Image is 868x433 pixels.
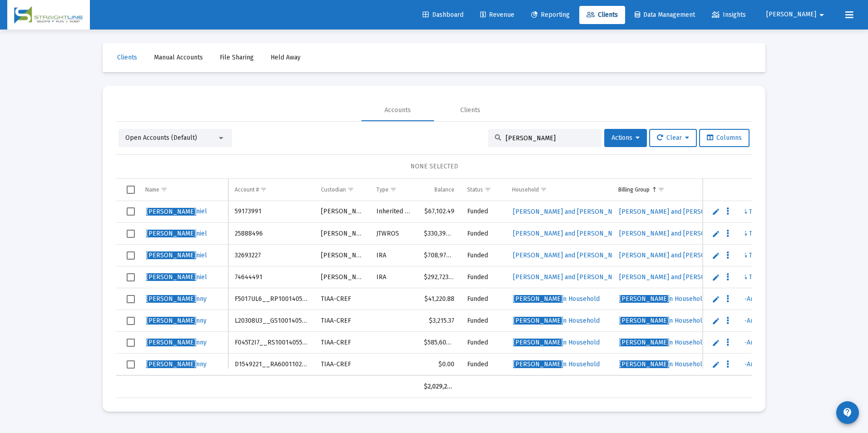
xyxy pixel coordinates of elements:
td: [PERSON_NAME] [315,245,370,266]
a: [PERSON_NAME] and [PERSON_NAME] [512,205,628,218]
a: [PERSON_NAME]nny [145,314,207,328]
td: $585,600.77 [418,332,461,354]
button: [PERSON_NAME] [755,5,838,24]
div: Funded [467,295,499,304]
span: [PERSON_NAME] [146,230,196,237]
a: [PERSON_NAME] and [PERSON_NAME] [512,271,628,284]
td: $0.00 [418,354,461,375]
td: F045T2I7__RS1001405552 [228,332,315,354]
span: niel [146,207,207,215]
input: Search [506,134,595,142]
td: F5017UL6__RP1001405554 [228,288,315,310]
a: Edit [712,295,720,303]
td: Column Status [461,179,506,201]
button: Actions [604,129,647,147]
td: 32693227 [228,245,315,266]
div: Balance [434,186,454,193]
span: [PERSON_NAME] and [PERSON_NAME].90% Tiered-Arrears [619,273,792,281]
a: [PERSON_NAME]n Household_.90% Tiered-Arrears [618,292,769,306]
td: $292,723.79 [418,266,461,288]
div: Select row [127,230,135,238]
td: Column Account # [228,179,315,201]
span: [PERSON_NAME] [513,360,563,368]
td: TIAA-CREF [315,288,370,310]
a: [PERSON_NAME]n Household_.90% Tiered-Arrears [618,336,769,349]
span: n Household_.90% Tiered-Arrears [619,317,769,325]
span: Data Management [635,11,695,19]
span: Open Accounts (Default) [125,134,197,142]
a: [PERSON_NAME]n Household [512,358,601,371]
span: Revenue [480,11,514,19]
span: Clear [657,134,689,142]
a: Edit [712,273,720,281]
span: [PERSON_NAME] [146,251,196,259]
span: [PERSON_NAME] [619,360,669,368]
span: Show filter options for column 'Household' [540,186,547,193]
div: Select row [127,295,135,303]
a: Clients [579,6,625,24]
span: Show filter options for column 'Name' [161,186,168,193]
td: 59173991 [228,201,315,223]
span: [PERSON_NAME] and [PERSON_NAME].90% Tiered-Arrears [619,208,792,216]
span: n Household [513,360,600,368]
td: Column Household [506,179,612,201]
div: Name [145,186,159,193]
div: Select all [127,186,135,194]
td: Column Name [139,179,228,201]
span: [PERSON_NAME] and [PERSON_NAME].90% Tiered-Arrears [619,251,792,259]
a: Manual Accounts [147,49,210,67]
a: [PERSON_NAME] and [PERSON_NAME].90% Tiered-Arrears [618,271,793,284]
td: [PERSON_NAME] [315,201,370,223]
button: Clear [649,129,697,147]
a: Insights [705,6,753,24]
td: Column Type [370,179,418,201]
span: nny [146,317,207,325]
a: [PERSON_NAME] and [PERSON_NAME].90% Tiered-Arrears [618,227,793,240]
span: Held Away [271,54,301,61]
a: [PERSON_NAME]nny [145,292,207,306]
div: Funded [467,360,499,369]
div: Funded [467,207,499,216]
span: [PERSON_NAME] [619,317,669,325]
a: Revenue [473,6,522,24]
div: NONE SELECTED [123,162,745,171]
a: Edit [712,207,720,216]
span: Show filter options for column 'Custodian' [347,186,354,193]
td: 25888496 [228,223,315,245]
div: Funded [467,338,499,347]
div: $2,029,231.80 [424,382,454,391]
span: File Sharing [220,54,254,61]
div: Funded [467,316,499,325]
mat-icon: arrow_drop_down [816,6,827,24]
span: [PERSON_NAME] and [PERSON_NAME] [513,251,627,259]
span: n Household [513,295,600,303]
span: [PERSON_NAME] [766,11,816,19]
span: Show filter options for column 'Type' [390,186,397,193]
span: [PERSON_NAME] [513,295,563,303]
span: niel [146,273,207,281]
span: Actions [612,134,640,142]
td: IRA [370,266,418,288]
span: [PERSON_NAME] [513,317,563,325]
td: TIAA-CREF [315,332,370,354]
a: [PERSON_NAME] and [PERSON_NAME] [512,227,628,240]
a: [PERSON_NAME]niel [145,205,208,218]
a: [PERSON_NAME]niel [145,271,208,284]
div: Billing Group [618,186,650,193]
a: [PERSON_NAME]n Household [512,336,601,349]
a: [PERSON_NAME]niel [145,227,208,241]
td: Column Custodian [315,179,370,201]
mat-icon: contact_support [842,407,853,418]
span: [PERSON_NAME] [146,208,196,216]
td: Column Balance [418,179,461,201]
span: nny [146,360,207,368]
div: Account # [235,186,259,193]
span: niel [146,251,207,259]
span: [PERSON_NAME] [513,339,563,346]
span: [PERSON_NAME] [146,317,196,325]
span: Manual Accounts [154,54,203,61]
span: Reporting [531,11,570,19]
span: n Household_.90% Tiered-Arrears [619,295,769,303]
a: Reporting [524,6,577,24]
span: n Household_.90% Tiered-Arrears [619,339,769,346]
